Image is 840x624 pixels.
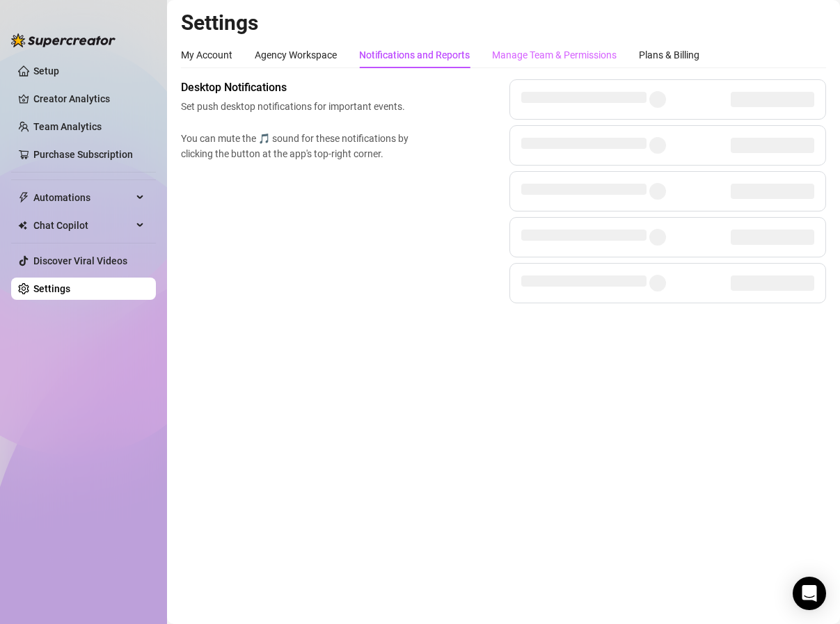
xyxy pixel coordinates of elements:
span: thunderbolt [18,192,29,203]
h2: Settings [181,10,826,36]
div: Manage Team & Permissions [492,47,617,63]
a: Team Analytics [33,121,102,132]
a: Creator Analytics [33,88,145,110]
div: Notifications and Reports [359,47,470,63]
a: Purchase Subscription [33,143,145,166]
span: Desktop Notifications [181,79,415,96]
img: Chat Copilot [18,221,27,230]
div: My Account [181,47,232,63]
div: Open Intercom Messenger [793,577,826,610]
div: Plans & Billing [639,47,699,63]
span: Chat Copilot [33,214,132,237]
a: Settings [33,283,70,294]
a: Discover Viral Videos [33,255,127,266]
span: Set push desktop notifications for important events. [181,99,415,114]
span: You can mute the 🎵 sound for these notifications by clicking the button at the app's top-right co... [181,131,415,161]
div: Agency Workspace [255,47,337,63]
img: logo-BBDzfeDw.svg [11,33,116,47]
a: Setup [33,65,59,77]
span: Automations [33,186,132,209]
